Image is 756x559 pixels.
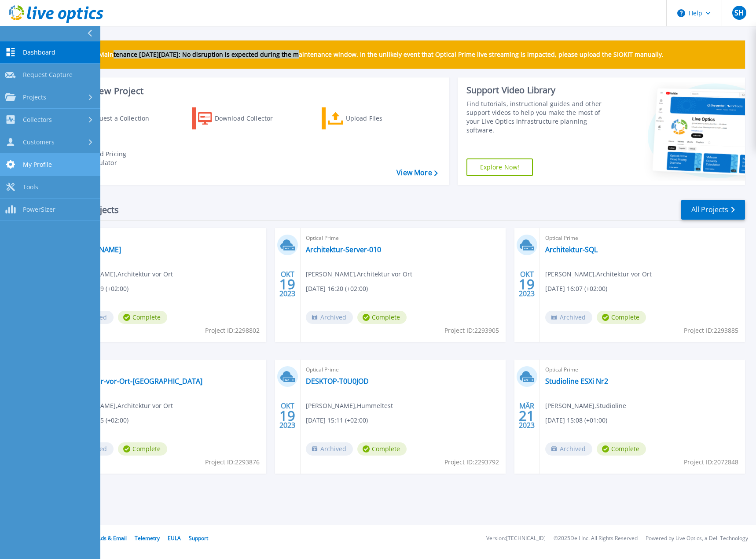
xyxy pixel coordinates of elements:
span: [PERSON_NAME] , Architektur vor Ort [66,401,173,411]
span: Project ID: 2293905 [444,326,499,335]
span: Complete [357,442,407,456]
a: Architektur-Server-010 [306,245,381,254]
a: All Projects [681,200,745,220]
span: Tools [23,183,38,191]
li: Powered by Live Optics, a Dell Technology [646,536,748,541]
span: [PERSON_NAME] , Architektur vor Ort [545,269,652,279]
div: OKT 2023 [279,400,296,432]
span: Project ID: 2298802 [205,326,260,335]
span: Optical Prime [306,233,500,243]
div: OKT 2023 [279,268,296,300]
a: Studioline ESXi Nr2 [545,377,608,386]
li: Version: [TECHNICAL_ID] [486,536,546,541]
span: Optical Prime [545,233,740,243]
p: Scheduled Maintenance [DATE][DATE]: No disruption is expected during the maintenance window. In t... [66,51,664,58]
li: © 2025 Dell Inc. All Rights Reserved [554,536,638,541]
span: [PERSON_NAME] , Architektur vor Ort [66,269,173,279]
span: Complete [118,311,167,324]
div: Cloud Pricing Calculator [86,150,157,167]
span: Optical Prime [306,365,500,375]
span: Archived [306,311,353,324]
h3: Start a New Project [62,86,437,96]
a: Architektur-SQL [545,245,598,254]
span: [PERSON_NAME] , Architektur vor Ort [306,269,412,279]
a: Upload Files [322,107,420,129]
span: Complete [597,311,646,324]
span: [DATE] 16:07 (+02:00) [545,284,607,294]
span: My Profile [23,161,52,169]
a: Cloud Pricing Calculator [62,147,161,169]
a: Architektur-vor-Ort-[GEOGRAPHIC_DATA] [66,377,202,386]
span: PowerSizer [23,206,55,213]
span: Projects [23,93,46,101]
span: Complete [597,442,646,456]
a: Ads & Email [97,534,127,542]
span: Archived [545,442,592,456]
div: Support Video Library [466,85,612,96]
a: Download Collector [192,107,290,129]
a: Request a Collection [62,107,161,129]
span: 19 [279,280,295,288]
div: Find tutorials, instructional guides and other support videos to help you make the most of your L... [466,99,612,135]
span: 21 [519,412,535,419]
span: 19 [279,412,295,419]
div: Request a Collection [88,110,158,127]
span: SH [734,9,744,16]
div: Download Collector [215,110,285,127]
span: Request Capture [23,71,73,79]
span: Project ID: 2293792 [444,457,499,467]
a: DESKTOP-T0U0JOD [306,377,369,386]
a: Telemetry [135,534,160,542]
span: Collectors [23,116,52,124]
a: Explore Now! [466,158,533,176]
div: OKT 2023 [518,268,535,300]
span: Optical Prime [545,365,740,375]
div: Upload Files [346,110,416,127]
span: [PERSON_NAME] , Hummeltest [306,401,393,411]
span: 19 [519,280,535,288]
div: MÄR 2023 [518,400,535,432]
span: Dashboard [23,48,55,56]
span: Project ID: 2293885 [684,326,738,335]
span: Archived [545,311,592,324]
span: Project ID: 2072848 [684,457,738,467]
a: EULA [168,534,181,542]
span: Optical Prime [66,365,261,375]
span: Complete [357,311,407,324]
span: [DATE] 15:08 (+01:00) [545,416,607,425]
span: Complete [118,442,167,456]
span: Optical Prime [66,233,261,243]
a: View More [396,169,437,177]
span: Customers [23,138,55,146]
span: [DATE] 16:20 (+02:00) [306,284,368,294]
a: Support [189,534,208,542]
span: Project ID: 2293876 [205,457,260,467]
span: [PERSON_NAME] , Studioline [545,401,626,411]
span: Archived [306,442,353,456]
span: [DATE] 15:11 (+02:00) [306,416,368,425]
